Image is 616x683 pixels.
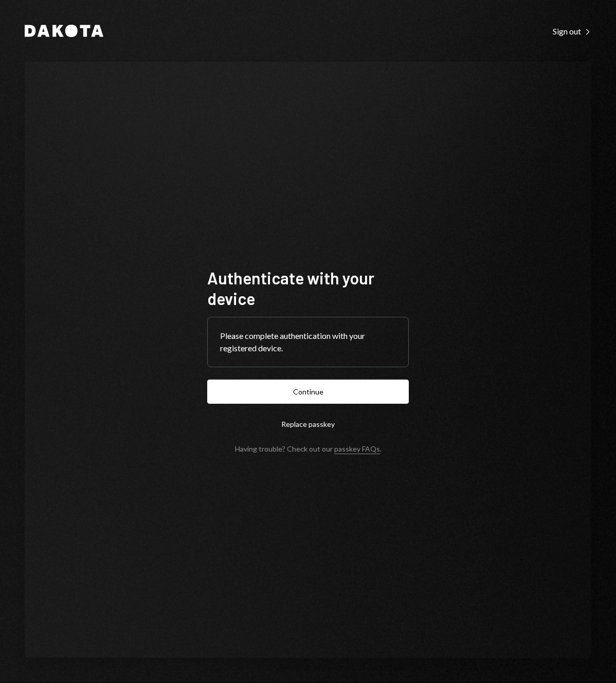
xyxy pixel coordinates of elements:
div: Having trouble? Check out our . [235,444,382,453]
h1: Authenticate with your device [207,267,409,309]
button: Replace passkey [207,412,409,436]
div: Sign out [553,26,591,37]
a: Sign out [553,25,591,37]
button: Continue [207,380,409,404]
div: Please complete authentication with your registered device. [220,330,396,354]
a: passkey FAQs [334,444,380,454]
